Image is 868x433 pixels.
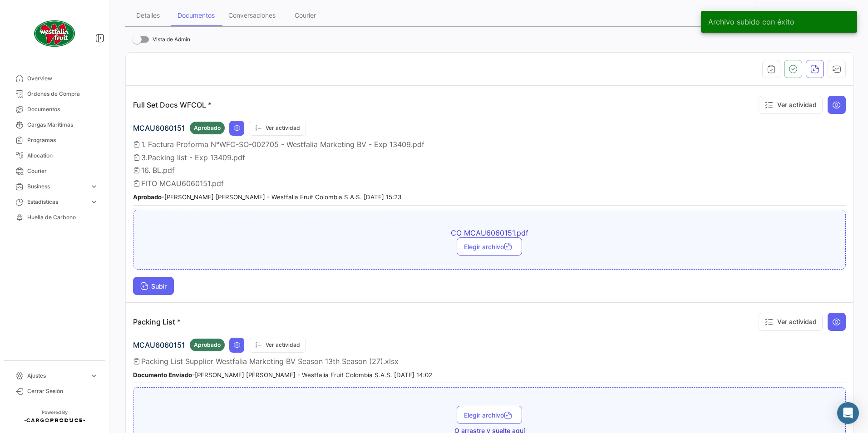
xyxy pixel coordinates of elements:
[330,228,648,237] span: CO MCAU6060151.pdf
[708,17,794,26] span: Archivo subido con éxito
[27,152,98,160] span: Allocation
[837,402,859,424] div: Abrir Intercom Messenger
[133,277,174,295] button: Subir
[228,11,276,19] div: Conversaciones
[7,71,102,86] a: Overview
[7,163,102,179] a: Courier
[7,102,102,117] a: Documentos
[133,340,185,349] span: MCAU6060151
[90,198,98,206] span: expand_more
[133,100,212,109] p: Full Set Docs WFCOL *
[27,387,98,395] span: Cerrar Sesión
[133,123,185,133] span: MCAU6060151
[464,411,515,419] span: Elegir archivo
[457,237,522,256] button: Elegir archivo
[140,282,167,290] span: Subir
[27,167,98,175] span: Courier
[141,179,224,188] span: FITO MCAU6060151.pdf
[27,198,86,206] span: Estadísticas
[27,136,98,144] span: Programas
[295,11,316,19] div: Courier
[178,11,215,19] div: Documentos
[7,117,102,133] a: Cargas Marítimas
[133,317,181,326] p: Packing List *
[194,341,221,349] span: Aprobado
[133,193,401,201] small: - [PERSON_NAME] [PERSON_NAME] - Westfalia Fruit Colombia S.A.S. [DATE] 15:23
[194,124,221,132] span: Aprobado
[27,105,98,113] span: Documentos
[27,372,86,380] span: Ajustes
[7,148,102,163] a: Allocation
[133,371,432,379] small: - [PERSON_NAME] [PERSON_NAME] - Westfalia Fruit Colombia S.A.S. [DATE] 14:02
[136,11,160,19] div: Detalles
[90,372,98,380] span: expand_more
[153,34,190,45] span: Vista de Admin
[759,96,823,114] button: Ver actividad
[759,313,823,331] button: Ver actividad
[27,213,98,221] span: Huella de Carbono
[141,166,175,175] span: 16. BL.pdf
[27,90,98,98] span: Órdenes de Compra
[457,406,522,424] button: Elegir archivo
[141,140,424,149] span: 1. Factura Proforma N°WFC-SO-002705 - Westfalia Marketing BV - Exp 13409.pdf
[27,121,98,129] span: Cargas Marítimas
[90,182,98,191] span: expand_more
[133,193,162,201] b: Aprobado
[133,371,192,379] b: Documento Enviado
[27,74,98,83] span: Overview
[249,121,306,136] button: Ver actividad
[32,11,77,56] img: client-50.png
[7,210,102,225] a: Huella de Carbono
[141,357,399,366] span: Packing List Supplier Westfalia Marketing BV Season 13th Season (27).xlsx
[7,86,102,102] a: Órdenes de Compra
[464,243,515,251] span: Elegir archivo
[249,338,306,353] button: Ver actividad
[141,153,245,162] span: 3.Packing list - Exp 13409.pdf
[27,182,86,191] span: Business
[7,133,102,148] a: Programas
